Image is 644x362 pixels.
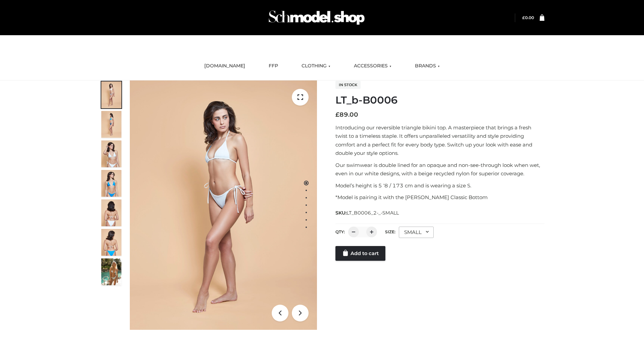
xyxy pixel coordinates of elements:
a: £0.00 [522,15,534,20]
img: ArielClassicBikiniTop_CloudNine_AzureSky_OW114ECO_7-scaled.jpg [101,199,121,226]
img: ArielClassicBikiniTop_CloudNine_AzureSky_OW114ECO_1-scaled.jpg [101,81,121,108]
img: ArielClassicBikiniTop_CloudNine_AzureSky_OW114ECO_4-scaled.jpg [101,170,121,197]
span: £ [522,15,525,20]
h1: LT_b-B0006 [335,94,544,106]
p: Introducing our reversible triangle bikini top. A masterpiece that brings a fresh twist to a time... [335,123,544,158]
p: *Model is pairing it with the [PERSON_NAME] Classic Bottom [335,193,544,202]
p: Our swimwear is double lined for an opaque and non-see-through look when wet, even in our white d... [335,161,544,178]
span: In stock [335,81,361,89]
a: [DOMAIN_NAME] [199,59,250,73]
img: ArielClassicBikiniTop_CloudNine_AzureSky_OW114ECO_3-scaled.jpg [101,140,121,167]
img: Schmodel Admin 964 [266,4,367,31]
img: Arieltop_CloudNine_AzureSky2.jpg [101,258,121,285]
div: SMALL [399,227,434,238]
a: CLOTHING [297,59,335,73]
p: Model’s height is 5 ‘8 / 173 cm and is wearing a size S. [335,181,544,190]
img: ArielClassicBikiniTop_CloudNine_AzureSky_OW114ECO_1 [130,80,317,330]
bdi: 0.00 [522,15,534,20]
bdi: 89.00 [335,111,358,118]
img: ArielClassicBikiniTop_CloudNine_AzureSky_OW114ECO_8-scaled.jpg [101,229,121,256]
span: £ [335,111,339,118]
img: ArielClassicBikiniTop_CloudNine_AzureSky_OW114ECO_2-scaled.jpg [101,111,121,138]
a: FFP [264,59,283,73]
label: QTY: [335,229,345,234]
span: SKU: [335,209,399,217]
a: Add to cart [335,246,385,261]
a: ACCESSORIES [349,59,396,73]
label: Size: [385,229,395,234]
a: BRANDS [410,59,445,73]
span: LT_B0006_2-_-SMALL [346,210,399,216]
